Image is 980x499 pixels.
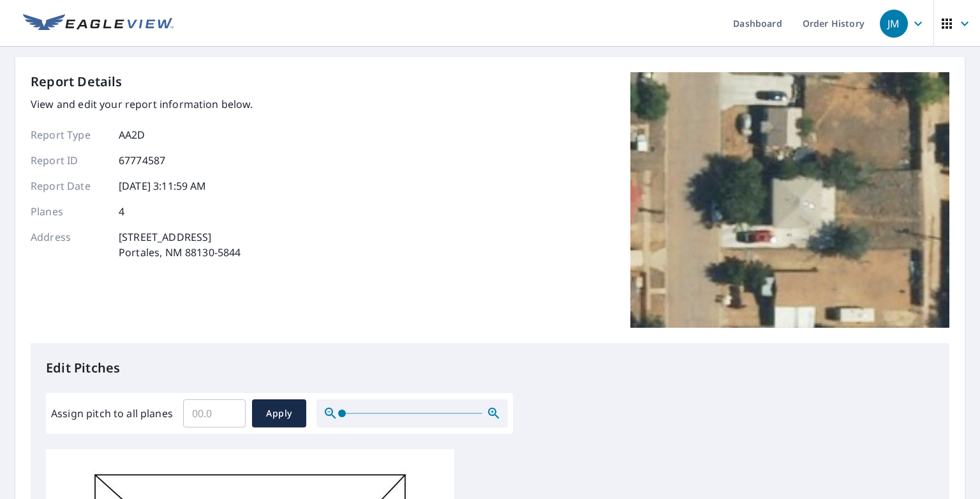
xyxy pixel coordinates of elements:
p: [STREET_ADDRESS] Portales, NM 88130-5844 [119,229,241,260]
label: Assign pitch to all planes [51,406,173,421]
div: JM [880,10,908,38]
p: Report ID [31,153,107,168]
img: Top image [630,72,949,328]
p: 4 [119,204,124,219]
p: [DATE] 3:11:59 AM [119,178,207,194]
button: Apply [252,399,306,427]
p: 67774587 [119,153,165,168]
input: 00.0 [183,395,246,431]
span: Apply [262,406,296,422]
p: Planes [31,204,107,219]
p: AA2D [119,127,145,142]
p: View and edit your report information below. [31,96,253,112]
p: Report Details [31,72,122,91]
p: Edit Pitches [46,358,934,378]
img: EV Logo [23,14,174,33]
p: Address [31,229,107,260]
p: Report Date [31,178,107,194]
p: Report Type [31,127,107,142]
